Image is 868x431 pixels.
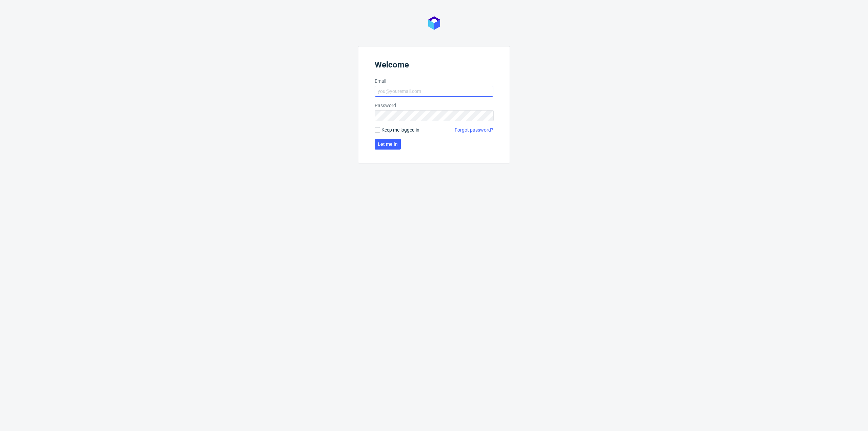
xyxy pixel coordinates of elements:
input: you@youremail.com [375,86,493,97]
a: Forgot password? [455,126,493,133]
span: Keep me logged in [381,126,419,133]
span: Let me in [378,142,398,146]
label: Email [375,78,493,84]
header: Welcome [375,60,493,72]
label: Password [375,102,493,109]
button: Let me in [375,139,401,150]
